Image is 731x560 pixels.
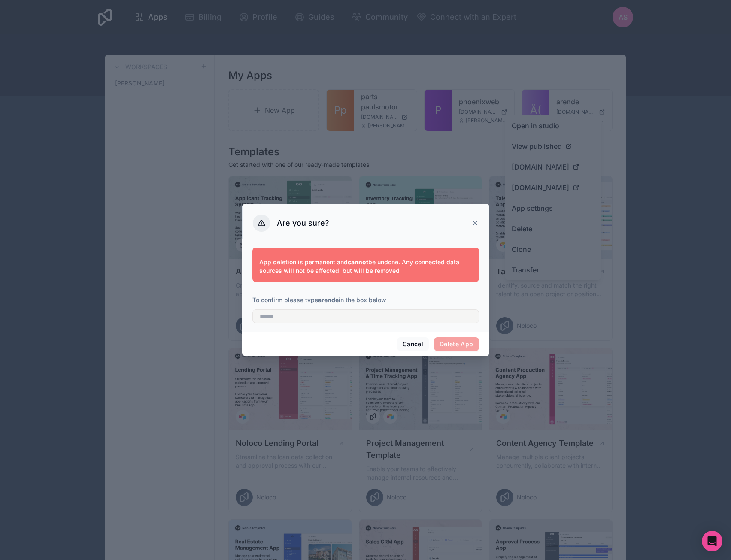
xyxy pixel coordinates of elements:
p: App deletion is permanent and be undone. Any connected data sources will not be affected, but wil... [259,258,472,275]
p: To confirm please type in the box below [252,296,479,304]
strong: arende [318,296,339,303]
strong: cannot [348,258,368,266]
div: Open Intercom Messenger [702,531,722,551]
button: Cancel [397,337,429,351]
h3: Are you sure? [277,218,329,228]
